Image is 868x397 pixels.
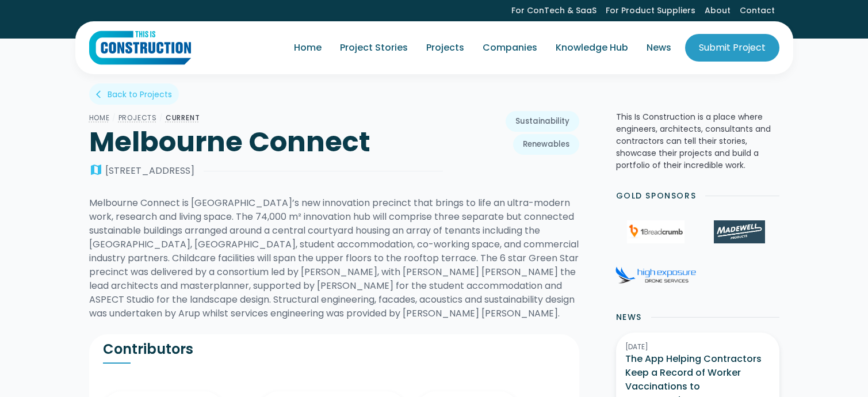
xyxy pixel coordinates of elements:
[417,32,473,64] a: Projects
[627,220,685,243] img: 1Breadcrumb
[89,196,579,320] div: Melbourne Connect is [GEOGRAPHIC_DATA]’s new innovation precinct that brings to life an ultra-mod...
[625,342,770,352] div: [DATE]
[166,113,200,123] a: CURRENT
[96,89,105,100] div: arrow_back_ios
[506,111,579,132] a: Sustainability
[331,32,417,64] a: Project Stories
[89,164,103,178] div: map
[103,341,334,358] h2: Contributors
[685,34,779,62] a: Submit Project
[513,134,579,155] a: Renewables
[616,111,779,171] p: This Is Construction is a place where engineers, architects, consultants and contractors can tell...
[89,113,110,123] a: Home
[89,30,191,65] img: This Is Construction Logo
[108,89,172,100] div: Back to Projects
[118,113,157,123] a: Projects
[110,111,118,125] div: /
[546,32,637,64] a: Knowledge Hub
[157,111,166,125] div: /
[89,30,191,65] a: home
[285,32,331,64] a: Home
[714,220,764,243] img: Madewell Products
[616,190,697,202] h2: Gold Sponsors
[89,83,179,105] a: arrow_back_iosBack to Projects
[89,125,443,159] h1: Melbourne Connect
[473,32,546,64] a: Companies
[616,311,642,323] h2: News
[637,32,680,64] a: News
[615,266,696,284] img: High Exposure
[699,41,766,55] div: Submit Project
[105,164,194,178] div: [STREET_ADDRESS]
